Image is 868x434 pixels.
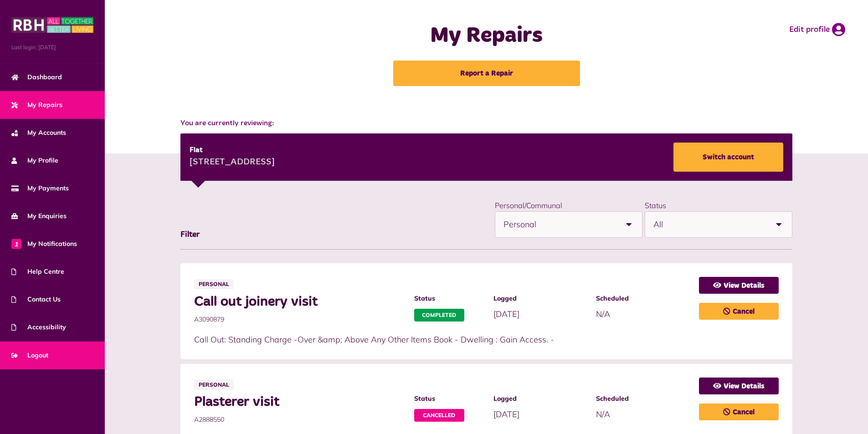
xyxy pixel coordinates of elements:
span: Personal [194,279,234,289]
span: Contact Us [11,295,61,304]
span: Status [414,394,484,403]
a: View Details [699,378,779,394]
span: Personal [194,380,234,390]
label: Status [645,201,666,210]
a: View Details [699,277,779,294]
span: Logout [11,351,48,360]
span: Call out joinery visit [194,294,405,310]
span: Personal [503,212,616,237]
span: Status [414,294,484,303]
span: All [653,212,766,237]
span: Help Centre [11,267,64,276]
span: Filter [180,230,200,239]
span: Cancelled [414,409,464,422]
span: Dashboard [11,72,62,82]
p: Call Out: Standing Charge -Over &amp; Above Any Other Items Book - Dwelling : Gain Access. - [194,333,689,346]
span: My Accounts [11,128,66,138]
span: My Repairs [11,100,62,110]
div: [STREET_ADDRESS] [190,156,275,169]
span: [DATE] [493,409,519,419]
span: My Profile [11,156,58,165]
span: [DATE] [493,309,519,319]
span: A3090879 [194,315,405,324]
span: Logged [493,394,587,403]
img: MyRBH [11,16,93,34]
span: You are currently reviewing: [180,118,792,129]
label: Personal/Communal [495,201,562,210]
span: My Payments [11,184,69,193]
a: Cancel [699,303,779,320]
a: Switch account [673,143,783,172]
span: N/A [596,409,610,419]
span: A2888550 [194,415,405,424]
span: Completed [414,309,464,322]
span: N/A [596,309,610,319]
span: 1 [11,239,21,249]
span: Scheduled [596,394,690,403]
a: Cancel [699,403,779,420]
span: Scheduled [596,294,690,303]
span: My Notifications [11,239,77,249]
a: Edit profile [789,23,845,36]
span: Plasterer visit [194,394,405,410]
span: Last login: [DATE] [11,43,93,51]
span: Accessibility [11,322,66,332]
h1: My Repairs [305,23,668,49]
span: Logged [493,294,587,303]
a: Report a Repair [393,61,580,86]
span: My Enquiries [11,211,67,221]
div: Flat [190,145,275,156]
